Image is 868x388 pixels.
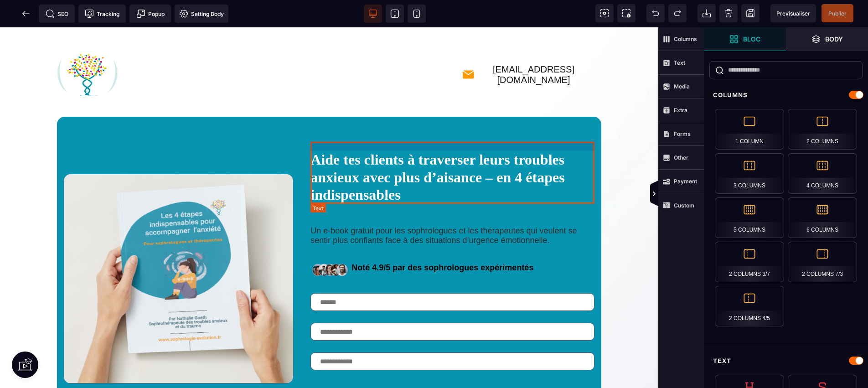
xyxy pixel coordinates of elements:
[770,4,816,22] span: Preview
[715,286,784,326] div: 2 Columns 4/5
[462,41,475,54] img: 8aeef015e0ebd4251a34490ffea99928_mail.png
[788,242,857,282] div: 2 Columns 7/3
[674,154,688,161] strong: Other
[674,130,691,137] strong: Forms
[617,4,635,22] span: Screenshot
[715,242,784,282] div: 2 Columns 3/7
[64,147,293,357] img: 142cadcaca5954de5b6ae38c1447099b_Capture_d%E2%80%99e%CC%81cran_2025-04-05_a%CC%80_13.57.52.png
[475,37,592,58] text: [EMAIL_ADDRESS][DOMAIN_NAME]
[704,27,786,51] span: Open Blocks
[57,23,119,70] img: c02656d08354a7df762530dc35b1a4e2_arbre-nathalie-gueth-vallet-sophrologue-formation-sophrologie-ly...
[674,202,694,209] strong: Custom
[704,352,868,369] div: Text
[310,114,594,176] text: Aide tes clients à traverser leurs troubles anxieux avec plus d’aisance – en 4 étapes indispensables
[310,233,351,252] img: 7ce4f1d884bec3e3122cfe95a8df0004_rating.png
[704,87,868,103] div: Columns
[715,197,784,238] div: 5 Columns
[788,109,857,150] div: 2 Columns
[776,10,810,17] span: Previsualiser
[786,27,868,51] span: Open Layer Manager
[595,4,614,22] span: View components
[179,9,224,18] span: Setting Body
[85,9,119,18] span: Tracking
[46,9,68,18] span: SEO
[674,107,687,114] strong: Extra
[825,36,843,42] strong: Body
[788,153,857,194] div: 4 Columns
[715,153,784,194] div: 3 Columns
[674,59,685,66] strong: Text
[743,36,760,42] strong: Bloc
[674,83,690,90] strong: Media
[828,10,847,17] span: Publier
[674,178,697,185] strong: Payment
[788,197,857,238] div: 6 Columns
[674,36,697,42] strong: Columns
[715,109,784,150] div: 1 Column
[136,9,165,18] span: Popup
